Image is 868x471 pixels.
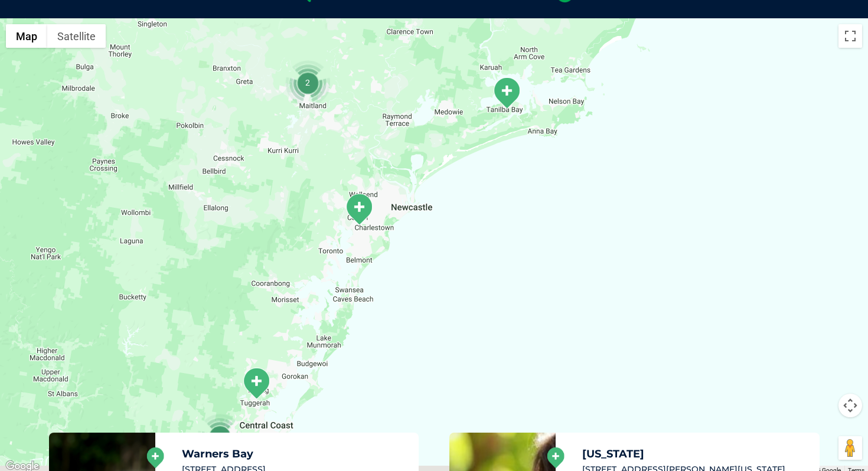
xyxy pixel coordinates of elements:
h5: Warners Bay [182,449,409,459]
h5: [US_STATE] [582,449,809,459]
div: Tanilba Bay [492,77,521,109]
div: Wyong [242,367,271,400]
button: Show street map [6,24,47,48]
div: Warners Bay [344,193,374,225]
div: 2 [197,414,242,459]
button: Drag Pegman onto the map to open Street View [838,436,862,460]
button: Show satellite imagery [47,24,106,48]
div: 2 [285,60,330,105]
button: Toggle fullscreen view [838,24,862,48]
button: Map camera controls [838,394,862,417]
